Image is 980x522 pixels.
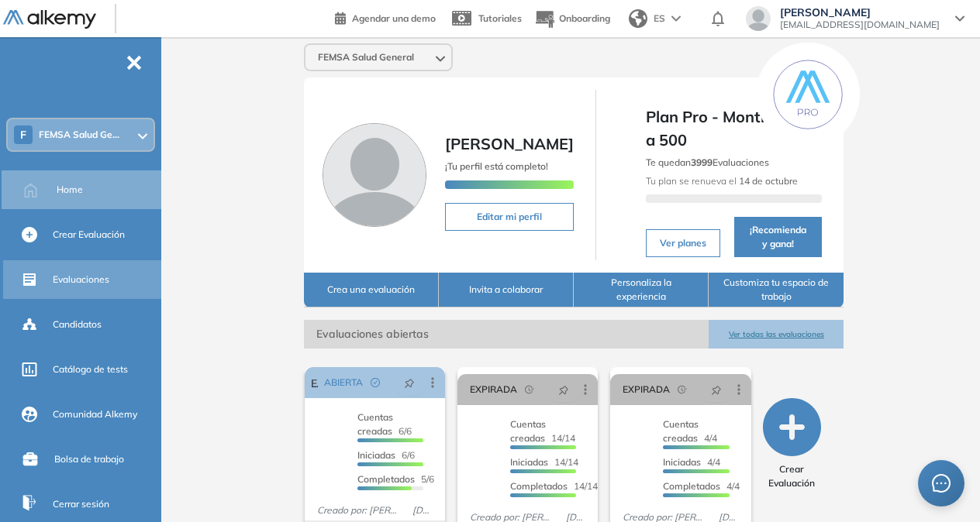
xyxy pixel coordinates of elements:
span: pushpin [711,383,722,396]
span: check-circle [371,378,380,387]
span: 14/14 [510,480,598,492]
span: message [932,474,951,493]
span: Crear Evaluación [757,462,826,490]
span: 4/4 [663,418,717,444]
span: [PERSON_NAME] [780,6,940,19]
span: Home [57,183,83,197]
img: Foto de perfil [323,123,426,227]
span: Crear Evaluación [53,228,125,242]
span: Te quedan Evaluaciones [646,156,769,168]
span: field-time [678,385,687,394]
span: ES [654,12,665,26]
span: Iniciadas [357,449,395,461]
a: Agendar una demo [335,8,436,26]
img: world [629,9,647,28]
span: field-time [525,385,534,394]
button: Invita a colaborar [439,273,574,307]
span: Onboarding [559,12,610,24]
span: Iniciadas [510,456,548,468]
button: Crea una evaluación [304,273,439,307]
span: Creado por: [PERSON_NAME] [311,503,407,517]
button: Crear Evaluación [757,398,826,490]
span: Catálogo de tests [53,362,128,376]
b: 3999 [691,156,713,168]
span: [DATE] [406,503,439,517]
span: ¡Tu perfil está completo! [445,160,548,172]
button: Personaliza la experiencia [574,273,709,307]
span: Agendar una demo [352,12,436,24]
span: Completados [510,480,568,492]
span: pushpin [404,376,415,389]
button: Customiza tu espacio de trabajo [709,273,844,307]
span: Iniciadas [663,456,701,468]
span: Plan Pro - Month - 401 a 500 [646,105,823,152]
img: Logo [3,10,96,29]
span: 6/6 [357,449,415,461]
button: ¡Recomienda y gana! [734,217,822,257]
span: EXPIRADA [623,383,670,397]
span: Candidatos [53,318,102,331]
span: EXPIRADA [470,383,517,397]
span: Comunidad Alkemy [53,407,137,421]
span: 4/4 [663,456,720,468]
span: Cuentas creadas [357,411,393,437]
span: Completados [663,480,720,492]
button: Ver planes [646,229,721,257]
span: Cuentas creadas [510,418,546,444]
span: [PERSON_NAME] [445,134,574,153]
span: Evaluaciones [53,273,109,287]
span: Tutoriales [478,12,522,24]
span: Cerrar sesión [53,497,109,511]
span: Completados [357,473,415,485]
button: Ver todas las evaluaciones [709,320,844,349]
span: Bolsa de trabajo [54,452,124,466]
span: F [20,129,26,141]
span: Tu plan se renueva el [646,175,798,187]
span: Cuentas creadas [663,418,699,444]
span: 14/14 [510,456,578,468]
span: Evaluaciones abiertas [304,320,709,349]
button: Onboarding [534,2,610,36]
button: pushpin [392,370,426,395]
button: pushpin [699,377,733,402]
span: 4/4 [663,480,740,492]
span: [EMAIL_ADDRESS][DOMAIN_NAME] [780,19,940,31]
span: 14/14 [510,418,575,444]
span: 5/6 [357,473,434,485]
span: ABIERTA [324,376,363,390]
button: pushpin [547,377,581,402]
b: 14 de octubre [737,175,798,187]
span: FEMSA Salud General [318,51,414,64]
span: 6/6 [357,411,412,437]
a: Examen 2 Franquicias escuela de auxiliares [311,367,318,398]
img: arrow [671,15,681,22]
span: pushpin [558,383,569,396]
span: FEMSA Salud Ge... [39,129,119,141]
button: Editar mi perfil [445,203,574,231]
